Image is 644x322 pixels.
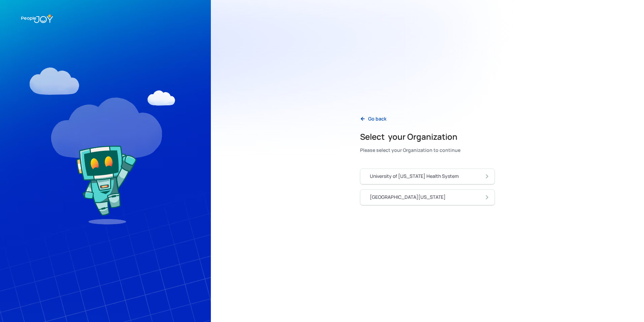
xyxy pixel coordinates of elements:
[355,112,392,126] a: Go back
[370,194,446,200] div: [GEOGRAPHIC_DATA][US_STATE]
[360,131,460,142] h2: Select your Organization
[360,145,460,155] div: Please select your Organization to continue
[368,115,386,122] div: Go back
[370,173,459,180] div: University of [US_STATE] Health System
[360,168,495,184] a: University of [US_STATE] Health System
[360,189,495,205] a: [GEOGRAPHIC_DATA][US_STATE]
